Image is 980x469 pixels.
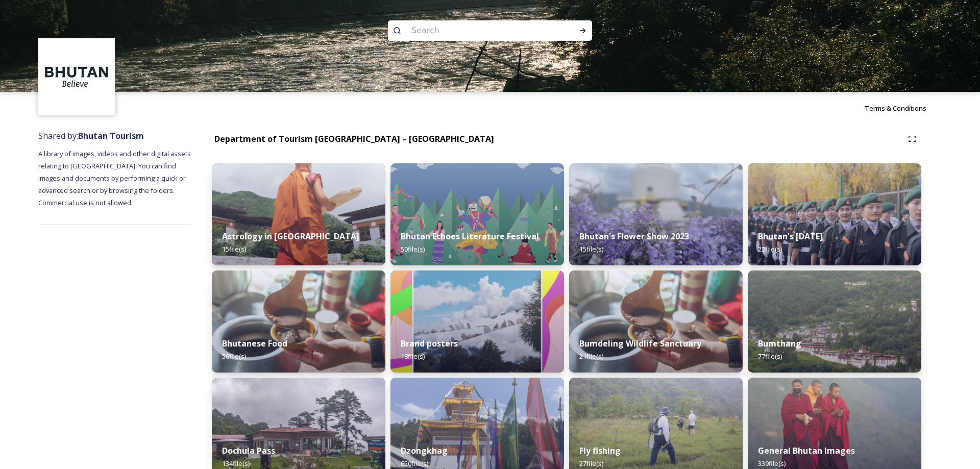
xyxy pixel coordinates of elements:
img: Bumthang%2520180723%2520by%2520Amp%2520Sripimanwat-20.jpg [748,270,921,373]
strong: Fly fishing [579,445,621,456]
img: BT_Logo_BB_Lockup_CMYK_High%2520Res.jpg [40,40,114,114]
strong: Bumthang [758,338,801,349]
span: 650 file(s) [401,459,428,468]
strong: Bhutanese Food [222,338,287,349]
input: Search [406,19,546,42]
strong: Dochula Pass [222,445,275,456]
span: 21 file(s) [579,352,603,361]
strong: Bumdeling Wildlife Sanctuary [579,338,701,349]
img: Bhutan_Believe_800_1000_4.jpg [390,270,564,373]
span: 27 file(s) [579,459,603,468]
strong: Brand posters [401,338,458,349]
img: Bhutan%2520National%2520Day10.jpg [748,163,921,265]
strong: Astrology in [GEOGRAPHIC_DATA] [222,231,359,242]
strong: Bhutan Echoes Literature Festival [401,231,539,242]
span: 339 file(s) [758,459,786,468]
img: Bumdeling%2520090723%2520by%2520Amp%2520Sripimanwat-4%25202.jpg [569,270,743,373]
span: 56 file(s) [222,352,246,361]
span: Shared by: [38,130,144,141]
span: 22 file(s) [758,244,782,254]
span: 134 file(s) [222,459,250,468]
strong: Dzongkhag [401,445,448,456]
img: _SCH1465.jpg [212,163,385,265]
a: Terms & Conditions [865,102,942,114]
span: 15 file(s) [579,244,603,254]
strong: Bhutan's [DATE] [758,231,823,242]
span: 50 file(s) [401,244,425,254]
span: 77 file(s) [758,352,782,361]
strong: Department of Tourism [GEOGRAPHIC_DATA] – [GEOGRAPHIC_DATA] [214,133,494,144]
strong: Bhutan's Flower Show 2023 [579,231,689,242]
span: A library of images, videos and other digital assets relating to [GEOGRAPHIC_DATA]. You can find ... [38,149,192,207]
span: Terms & Conditions [865,104,926,113]
span: 15 file(s) [222,244,246,254]
img: Bhutan%2520Flower%2520Show2.jpg [569,163,743,265]
strong: General Bhutan Images [758,445,855,456]
img: Bumdeling%2520090723%2520by%2520Amp%2520Sripimanwat-4.jpg [212,270,385,373]
span: 18 file(s) [401,352,425,361]
img: Bhutan%2520Echoes7.jpg [390,163,564,265]
strong: Bhutan Tourism [78,130,144,141]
